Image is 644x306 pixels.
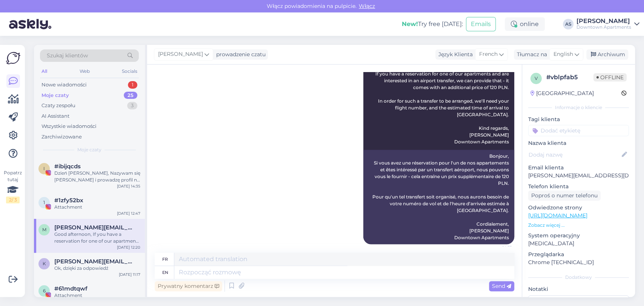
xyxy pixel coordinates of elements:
div: [DATE] 14:35 [117,183,140,189]
span: #1zfy52bx [54,197,83,204]
div: [DATE] 12:47 [117,211,140,216]
div: Attachment [54,204,140,211]
button: Emails [466,17,496,31]
span: #ibijqcds [54,163,81,170]
span: #61mdtqwf [54,285,88,292]
span: katie.pavlii@gmail.com [54,258,133,265]
div: Web [78,66,91,76]
div: en [162,266,168,279]
span: 1 [43,200,45,205]
span: Szukaj klientów [47,52,88,60]
div: AI Assistant [41,112,69,120]
div: [DATE] 12:20 [117,244,140,250]
p: Nazwa klienta [528,139,629,147]
span: mireillebesson@yahoo.fr [54,224,133,231]
p: Przeglądarka [528,251,629,258]
div: Język Klienta [435,51,473,58]
div: Nowe wiadomości [41,81,87,89]
p: Chrome [TECHNICAL_ID] [528,258,629,266]
span: v [535,75,538,81]
span: 14:53 [484,244,512,250]
div: Downtown Apartments [576,24,631,30]
div: Attachment [54,292,140,299]
span: i [43,166,45,171]
div: Tłumacz na [514,51,547,58]
p: System operacyjny [528,232,629,240]
div: Popatrz tutaj [6,169,20,203]
p: Notatki [528,285,629,293]
div: Socials [120,66,139,76]
div: # vblpfab5 [546,73,593,82]
div: Dzień [PERSON_NAME], Nazywam się [PERSON_NAME] i prowadzę profil na Instagramie oraz TikToku [@_n... [54,170,140,183]
div: Informacje o kliencie [528,104,629,111]
div: Ok, dzięki za odpowiedź [54,265,140,272]
div: [PERSON_NAME] [576,18,631,24]
div: 2 / 3 [6,197,20,203]
p: Telefon klienta [528,183,629,191]
p: Tagi klienta [528,115,629,123]
div: fr [162,253,168,266]
div: 25 [124,92,137,99]
span: 6 [43,288,46,294]
div: Archiwum [586,49,628,60]
img: Askly Logo [6,51,20,65]
div: Moje czaty [41,92,69,99]
div: 3 [127,102,137,109]
div: prowadzenie czatu [213,51,266,58]
span: Send [492,283,511,289]
div: All [40,66,49,76]
div: [GEOGRAPHIC_DATA] [530,89,594,97]
div: Prywatny komentarz [155,281,222,291]
span: [PERSON_NAME] [158,50,203,58]
div: online [505,17,545,31]
span: Offline [593,73,627,81]
div: Bonjour, Si vous avez une réservation pour l'un de nos appartements et êtes intéressé par un tran... [363,150,514,244]
div: Good afternoon, If you have a reservation for one of our apartments and are interested in an airp... [54,231,140,244]
div: Wszystkie wiadomości [41,123,97,130]
div: [DATE] 11:17 [119,272,140,277]
div: Try free [DATE]: [402,20,463,29]
span: English [553,50,573,58]
div: Dodatkowy [528,274,629,281]
div: Poproś o numer telefonu [528,191,601,201]
span: Moje czaty [77,146,101,153]
p: [PERSON_NAME][EMAIL_ADDRESS][DOMAIN_NAME] [528,172,629,180]
span: Włącz [357,3,377,9]
p: Odwiedzone strony [528,204,629,212]
p: Zobacz więcej ... [528,222,629,229]
span: French [479,50,498,58]
input: Dodać etykietę [528,125,629,136]
div: Czaty zespołu [41,102,75,109]
div: 1 [128,81,137,89]
p: Email klienta [528,164,629,172]
a: [PERSON_NAME]Downtown Apartments [576,18,639,30]
div: Zarchiwizowane [41,133,82,141]
p: [MEDICAL_DATA] [528,240,629,248]
div: AS [563,19,573,29]
span: k [43,261,46,266]
span: m [42,227,46,232]
a: [URL][DOMAIN_NAME] [528,212,587,219]
b: New! [402,20,418,28]
input: Dodaj nazwę [529,151,620,159]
